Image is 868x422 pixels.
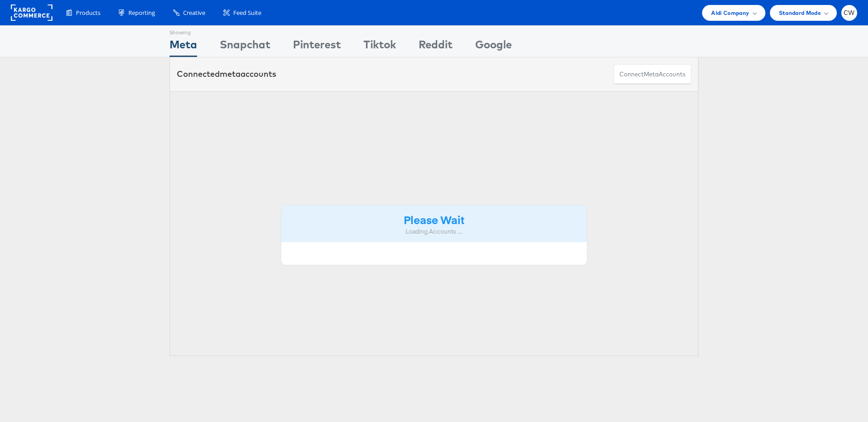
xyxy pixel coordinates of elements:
[170,26,197,37] div: Showing
[220,37,270,57] div: Snapchat
[644,70,659,79] span: meta
[220,69,241,79] span: meta
[404,212,464,227] strong: Please Wait
[76,9,100,17] span: Products
[170,37,197,57] div: Meta
[844,10,855,16] span: CW
[293,37,341,57] div: Pinterest
[288,227,580,236] div: Loading Accounts ....
[779,8,821,18] span: Standard Mode
[613,64,691,84] button: ConnectmetaAccounts
[419,37,453,57] div: Reddit
[233,9,261,17] span: Feed Suite
[177,68,276,80] div: Connected accounts
[711,8,749,18] span: Aldi Company
[363,37,396,57] div: Tiktok
[183,9,205,17] span: Creative
[475,37,512,57] div: Google
[128,9,155,17] span: Reporting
